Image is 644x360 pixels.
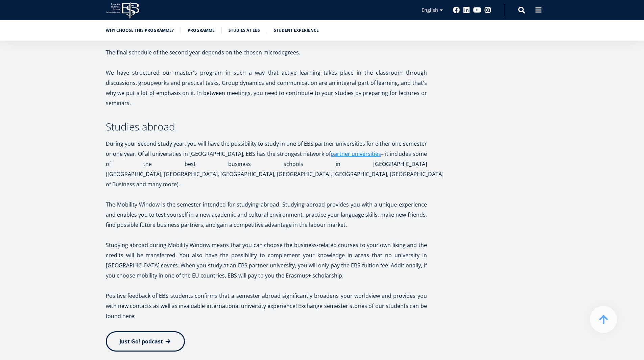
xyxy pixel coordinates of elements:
[106,27,174,34] a: Why choose this programme?
[463,7,470,14] a: Linkedin
[331,149,381,159] a: partner universities
[484,7,491,14] a: Instagram
[106,47,427,57] p: The final schedule of the second year depends on the chosen microdegrees.
[2,112,6,116] input: Technology Innovation MBA
[453,7,460,14] a: Facebook
[2,94,6,99] input: One-year MBA (in Estonian)
[106,291,427,321] p: Positive feedback of EBS students confirms that a semester abroad significantly broadens your wor...
[8,103,37,109] span: Two-year MBA
[106,199,427,230] p: The Mobility Window is the semester intended for studying abroad. Studying abroad provides you wi...
[8,94,63,100] span: One-year MBA (in Estonian)
[473,7,481,14] a: Youtube
[229,27,260,34] a: Studies at EBS
[119,338,163,345] span: Just Go! podcast
[2,103,6,107] input: Two-year MBA
[188,27,215,34] a: Programme
[106,139,427,189] p: During your second study year, you will have the possibility to study in one of EBS partner unive...
[106,331,185,352] a: Just Go! podcast
[106,122,427,132] h3: Studies abroad
[274,27,319,34] a: Student experience
[106,68,427,108] p: We have structured our master's program in such a way that active learning takes place in the cla...
[8,112,65,118] span: Technology Innovation MBA
[161,0,182,6] span: Last Name
[106,240,427,281] p: Studying abroad during Mobility Window means that you can choose the business-related courses to ...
